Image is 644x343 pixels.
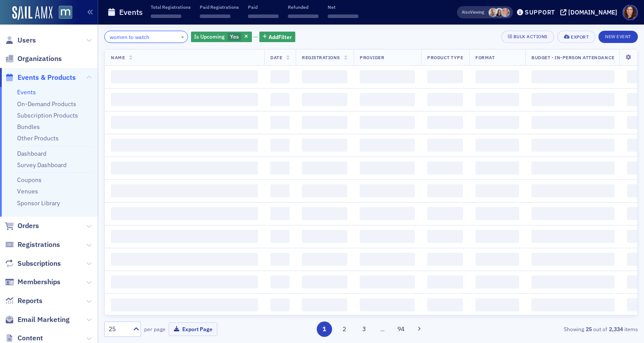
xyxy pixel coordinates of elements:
[111,253,258,266] span: ‌
[427,207,463,220] span: ‌
[269,33,292,41] span: Add Filter
[360,116,415,129] span: ‌
[18,296,42,306] span: Reports
[270,70,290,83] span: ‌
[584,325,593,333] strong: 25
[17,111,78,119] a: Subscription Products
[270,54,282,61] span: Date
[18,240,60,250] span: Registrations
[302,139,347,152] span: ‌
[248,4,279,10] p: Paid
[475,70,519,83] span: ‌
[111,230,258,243] span: ‌
[531,161,614,175] span: ‌
[427,70,463,83] span: ‌
[191,32,252,43] div: Yes
[17,176,42,184] a: Coupons
[17,161,67,169] a: Survey Dashboard
[531,54,614,61] span: Budget - In-Person Attendance
[475,161,519,175] span: ‌
[17,100,76,108] a: On-Demand Products
[598,32,638,40] a: New Event
[475,298,519,311] span: ‌
[302,298,347,311] span: ‌
[270,298,290,311] span: ‌
[18,54,62,64] span: Organizations
[179,32,187,40] button: ×
[531,275,614,289] span: ‌
[302,161,347,175] span: ‌
[531,298,614,311] span: ‌
[495,8,504,17] span: Kelly Brown
[475,230,519,243] span: ‌
[270,161,290,175] span: ‌
[531,116,614,129] span: ‌
[18,259,61,268] span: Subscriptions
[360,93,415,106] span: ‌
[328,4,358,10] p: Net
[5,333,43,343] a: Content
[18,315,70,325] span: Email Marketing
[5,277,60,287] a: Memberships
[531,207,614,220] span: ‌
[59,6,72,19] img: SailAMX
[17,88,36,96] a: Events
[169,322,217,336] button: Export Page
[336,322,352,337] button: 2
[109,325,128,334] div: 25
[5,259,61,268] a: Subscriptions
[302,275,347,289] span: ‌
[427,230,463,243] span: ‌
[18,73,76,82] span: Events & Products
[17,134,59,142] a: Other Products
[18,277,60,287] span: Memberships
[360,161,415,175] span: ‌
[111,139,258,152] span: ‌
[475,207,519,220] span: ‌
[360,298,415,311] span: ‌
[531,253,614,266] span: ‌
[427,93,463,106] span: ‌
[270,230,290,243] span: ‌
[525,8,555,16] div: Support
[111,298,258,311] span: ‌
[328,14,358,18] span: ‌
[111,275,258,289] span: ‌
[270,116,290,129] span: ‌
[12,6,53,20] img: SailAMX
[17,123,40,131] a: Bundles
[270,184,290,197] span: ‌
[111,207,258,220] span: ‌
[357,322,372,337] button: 3
[427,275,463,289] span: ‌
[475,93,519,106] span: ‌
[111,116,258,129] span: ‌
[475,275,519,289] span: ‌
[427,184,463,197] span: ‌
[360,253,415,266] span: ‌
[607,325,624,333] strong: 2,334
[18,36,36,45] span: Users
[111,184,258,197] span: ‌
[144,325,166,333] label: per page
[302,54,340,61] span: Registrations
[111,93,258,106] span: ‌
[475,184,519,197] span: ‌
[427,161,463,175] span: ‌
[360,207,415,220] span: ‌
[151,4,191,10] p: Total Registrations
[248,14,279,18] span: ‌
[560,9,620,15] button: [DOMAIN_NAME]
[104,31,188,43] input: Search…
[360,275,415,289] span: ‌
[230,33,239,40] span: Yes
[5,240,60,250] a: Registrations
[194,33,225,40] span: Is Upcoming
[5,221,39,231] a: Orders
[360,54,384,61] span: Provider
[288,14,318,18] span: ‌
[427,54,463,61] span: Product Type
[5,36,36,45] a: Users
[475,116,519,129] span: ‌
[18,333,43,343] span: Content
